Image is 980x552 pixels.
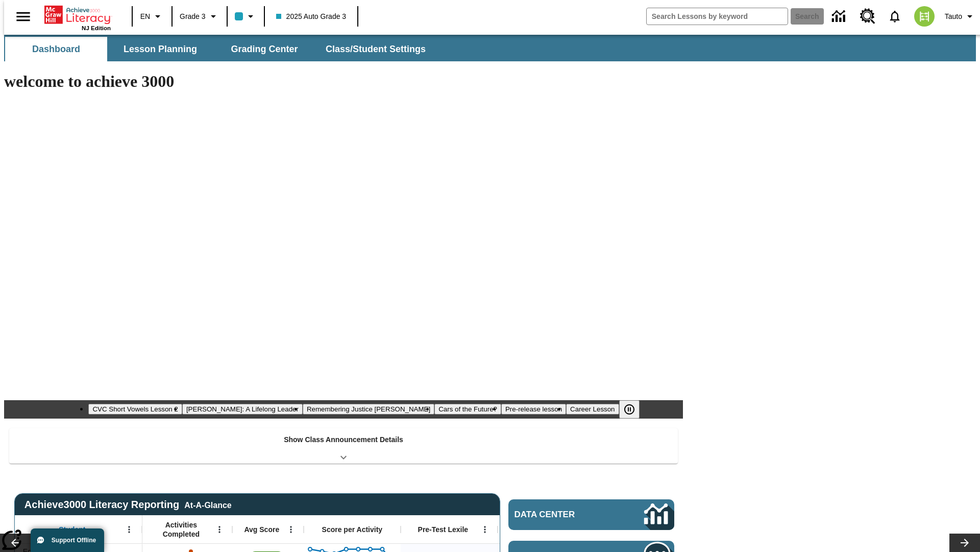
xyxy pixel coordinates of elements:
span: Grade 3 [180,11,206,22]
button: Class color is light blue. Change class color [231,7,261,26]
img: avatar image [914,6,935,27]
button: Open Menu [121,522,137,537]
a: Notifications [881,3,908,30]
span: Achieve3000 Literacy Reporting [24,499,232,511]
span: Student [59,525,85,534]
button: Grade: Grade 3, Select a grade [176,7,224,26]
a: Resource Center, Will open in new tab [854,3,881,30]
button: Slide 3 Remembering Justice O'Connor [303,404,434,415]
div: Show Class Announcement Details [9,428,678,464]
a: Home [44,5,111,25]
button: Lesson Planning [109,37,211,61]
button: Pause [619,400,640,419]
span: NJ Edition [82,25,111,31]
p: Show Class Announcement Details [284,434,403,445]
button: Profile/Settings [941,7,980,26]
a: Data Center [826,3,854,31]
button: Select a new avatar [908,3,941,30]
span: Data Center [514,510,610,520]
div: SubNavbar [4,35,976,61]
span: Tauto [945,11,962,22]
span: Lesson Planning [124,43,197,55]
button: Dashboard [5,37,107,61]
button: Slide 4 Cars of the Future? [434,404,501,415]
div: SubNavbar [4,37,435,61]
span: 2025 Auto Grade 3 [276,11,347,22]
button: Lesson carousel, Next [949,534,980,552]
a: Data Center [508,499,674,530]
button: Slide 1 CVC Short Vowels Lesson 2 [88,404,182,415]
button: Support Offline [31,528,104,552]
button: Open Menu [477,522,493,537]
button: Slide 5 Pre-release lesson [501,404,566,415]
button: Language: EN, Select a language [136,7,168,26]
input: search field [647,8,788,25]
button: Slide 6 Career Lesson [566,404,619,415]
button: Open Menu [212,522,227,537]
span: Dashboard [32,43,80,55]
button: Slide 2 Dianne Feinstein: A Lifelong Leader [182,404,303,415]
span: Score per Activity [322,525,383,534]
span: EN [140,11,150,22]
span: Grading Center [231,43,298,55]
div: Pause [619,400,650,419]
span: Pre-Test Lexile [418,525,469,534]
span: Activities Completed [148,520,215,539]
button: Open Menu [283,522,299,537]
span: Support Offline [52,537,96,544]
button: Grading Center [213,37,315,61]
h1: welcome to achieve 3000 [4,72,683,91]
button: Class/Student Settings [317,37,434,61]
button: Open side menu [8,2,38,32]
span: Avg Score [244,525,279,534]
span: Class/Student Settings [326,43,426,55]
div: At-A-Glance [184,499,231,510]
div: Home [44,4,111,31]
